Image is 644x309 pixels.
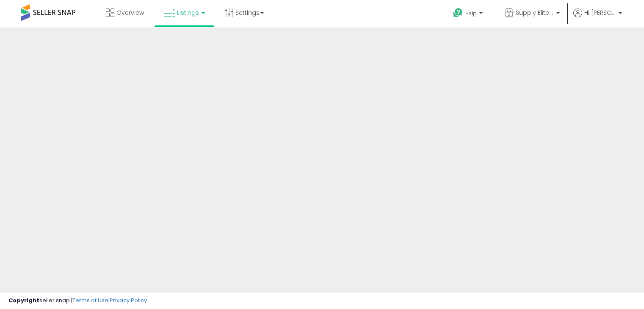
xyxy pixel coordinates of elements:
span: Hi [PERSON_NAME] [584,8,616,17]
div: seller snap | | [8,297,147,305]
a: Hi [PERSON_NAME] [573,8,622,28]
span: Help [465,10,477,17]
i: Get Help [453,8,463,18]
span: Listings [177,8,199,17]
strong: Copyright [8,296,39,304]
a: Privacy Policy [110,296,147,304]
span: Overview [116,8,144,17]
a: Help [446,1,491,28]
span: Supply Elite LLC [516,8,554,17]
a: Terms of Use [72,296,108,304]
